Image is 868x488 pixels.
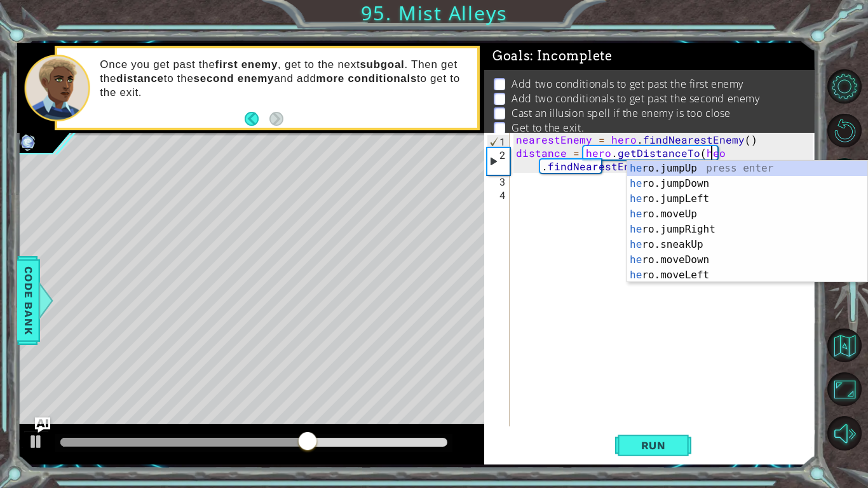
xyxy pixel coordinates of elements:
a: Back to Map [829,323,868,367]
div: 4 [487,188,510,201]
button: Back to Map [827,329,862,363]
span: Run [628,439,679,452]
p: Once you get past the , get to the next . Then get the to the and add to get to the exit. [100,58,468,100]
p: Get to the exit. [512,121,584,135]
p: Cast an illusion spell if the enemy is too close [512,106,730,120]
span: Goals [492,48,613,64]
button: Maximize Browser [827,372,862,407]
p: Add two conditionals to get past the second enemy [512,91,759,105]
strong: more conditionals [316,72,417,85]
span: Code Bank [18,261,39,339]
span: : Incomplete [530,48,612,64]
button: Ask AI [35,417,50,433]
button: Level Options [827,69,862,104]
button: AI Hint [827,158,862,192]
button: Back [245,112,269,126]
p: Add two conditionals to get past the first enemy [512,77,743,91]
button: Ctrl + P: Play [24,430,49,456]
strong: first enemy [215,58,278,71]
button: Shift+Enter: Run current code. [615,429,691,462]
div: 1 [487,135,510,148]
div: 3 [487,175,510,188]
strong: subgoal [360,58,404,71]
button: Restart Level [827,114,862,148]
button: Next [269,112,283,126]
strong: second enemy [194,72,275,85]
div: 2 [487,148,510,175]
img: Image for 6102e7f128067a00236f7c63 [17,132,37,152]
strong: distance [116,72,164,85]
button: Mute [827,416,862,451]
